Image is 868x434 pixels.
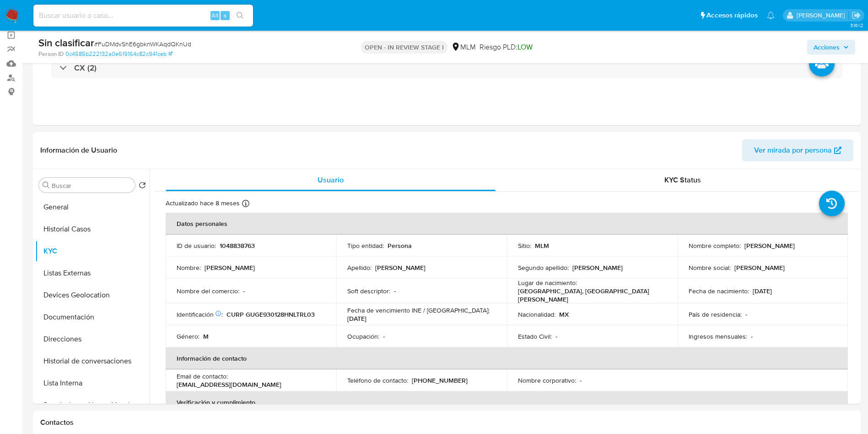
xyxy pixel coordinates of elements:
[451,42,476,52] div: MLM
[754,139,832,161] span: Ver mirada por persona
[734,264,785,272] p: [PERSON_NAME]
[35,372,150,394] button: Lista Interna
[518,376,576,385] p: Nombre corporativo :
[166,391,848,413] th: Verificación y cumplimiento
[689,287,749,295] p: Fecha de nacimiento :
[177,242,216,250] p: ID de usuario :
[850,22,863,29] span: 3.161.2
[40,146,117,155] h1: Información de Usuario
[375,264,426,272] p: [PERSON_NAME]
[797,11,848,20] p: ivonne.perezonofre@mercadolibre.com.mx
[43,181,50,189] button: Buscar
[38,35,94,50] b: Sin clasificar
[94,39,191,49] span: # FuDMdvShE6gbknWKAqdQKnUd
[177,287,239,295] p: Nombre del comercio :
[555,332,557,341] p: -
[166,213,848,235] th: Datos personales
[706,11,758,20] span: Accesos rápidos
[243,287,245,295] p: -
[744,242,795,250] p: [PERSON_NAME]
[347,287,390,295] p: Soft descriptor :
[814,40,840,55] span: Acciones
[347,332,379,341] p: Ocupación :
[177,310,223,319] p: Identificación :
[51,57,842,78] div: CX (2)
[361,41,447,54] p: OPEN - IN REVIEW STAGE I
[35,262,150,284] button: Listas Externas
[664,175,701,185] span: KYC Status
[35,394,150,416] button: Restricciones Nuevo Mundo
[767,11,775,19] a: Notificaciones
[518,42,533,52] span: LOW
[742,139,853,161] button: Ver mirada por persona
[177,332,199,341] p: Género :
[35,218,150,240] button: Historial Casos
[347,242,384,250] p: Tipo entidad :
[177,380,281,389] p: [EMAIL_ADDRESS][DOMAIN_NAME]
[807,40,855,55] button: Acciones
[394,287,396,295] p: -
[35,350,150,372] button: Historial de conversaciones
[388,242,412,250] p: Persona
[205,264,255,272] p: [PERSON_NAME]
[535,242,549,250] p: MLM
[166,347,848,369] th: Información de contacto
[166,199,240,208] p: Actualizado hace 8 meses
[383,332,385,341] p: -
[220,242,255,250] p: 1048838763
[689,332,747,341] p: Ingresos mensuales :
[40,418,853,427] h1: Contactos
[74,63,97,73] h3: CX (2)
[518,287,663,303] p: [GEOGRAPHIC_DATA], [GEOGRAPHIC_DATA][PERSON_NAME]
[318,175,344,185] span: Usuario
[518,242,531,250] p: Sitio :
[347,264,372,272] p: Apellido :
[139,181,146,192] button: Volver al orden por defecto
[177,372,228,380] p: Email de contacto :
[852,11,861,20] a: Salir
[572,264,623,272] p: [PERSON_NAME]
[347,306,490,314] p: Fecha de vencimiento INE / [GEOGRAPHIC_DATA] :
[33,10,253,22] input: Buscar usuario o caso...
[35,306,150,328] button: Documentación
[518,332,552,341] p: Estado Civil :
[203,332,209,341] p: M
[35,196,150,218] button: General
[580,376,582,385] p: -
[689,242,741,250] p: Nombre completo :
[518,279,577,287] p: Lugar de nacimiento :
[347,314,367,323] p: [DATE]
[52,181,131,190] input: Buscar
[751,332,753,341] p: -
[38,50,64,58] b: Person ID
[35,284,150,306] button: Devices Geolocation
[347,376,408,385] p: Teléfono de contacto :
[226,310,315,319] p: CURP GUGE930128HNLTRL03
[689,264,731,272] p: Nombre social :
[745,310,747,319] p: -
[35,240,150,262] button: KYC
[412,376,468,385] p: [PHONE_NUMBER]
[689,310,742,319] p: País de residencia :
[753,287,772,295] p: [DATE]
[224,11,226,20] span: s
[35,328,150,350] button: Direcciones
[559,310,569,319] p: MX
[211,11,219,20] span: Alt
[518,310,555,319] p: Nacionalidad :
[177,264,201,272] p: Nombre :
[231,9,249,22] button: search-icon
[65,50,173,58] a: 0c4585b222132a0e619164c82c941ceb
[480,42,533,52] span: Riesgo PLD:
[518,264,569,272] p: Segundo apellido :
